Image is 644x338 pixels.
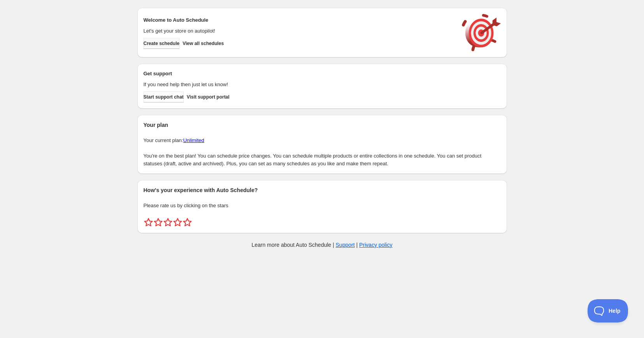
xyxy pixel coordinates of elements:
[144,70,454,78] h2: Get support
[144,152,501,168] p: You're on the best plan! You can schedule price changes. You can schedule multiple products or en...
[144,38,180,49] button: Create schedule
[144,202,501,210] p: Please rate us by clicking on the stars
[144,27,454,35] p: Let's get your store on autopilot!
[144,40,180,47] span: Create schedule
[187,94,230,100] span: Visit support portal
[336,242,355,248] a: Support
[182,40,224,47] span: View all schedules
[144,186,501,194] h2: How's your experience with Auto Schedule?
[251,241,392,249] p: Learn more about Auto Schedule | |
[144,94,184,100] span: Start support chat
[588,299,628,322] iframe: Toggle Customer Support
[182,38,224,49] button: View all schedules
[359,242,393,248] a: Privacy policy
[144,137,501,144] p: Your current plan:
[183,137,204,143] a: Unlimited
[144,81,454,88] p: If you need help then just let us know!
[144,121,501,129] h2: Your plan
[144,16,454,24] h2: Welcome to Auto Schedule
[187,92,230,102] a: Visit support portal
[144,92,184,102] a: Start support chat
